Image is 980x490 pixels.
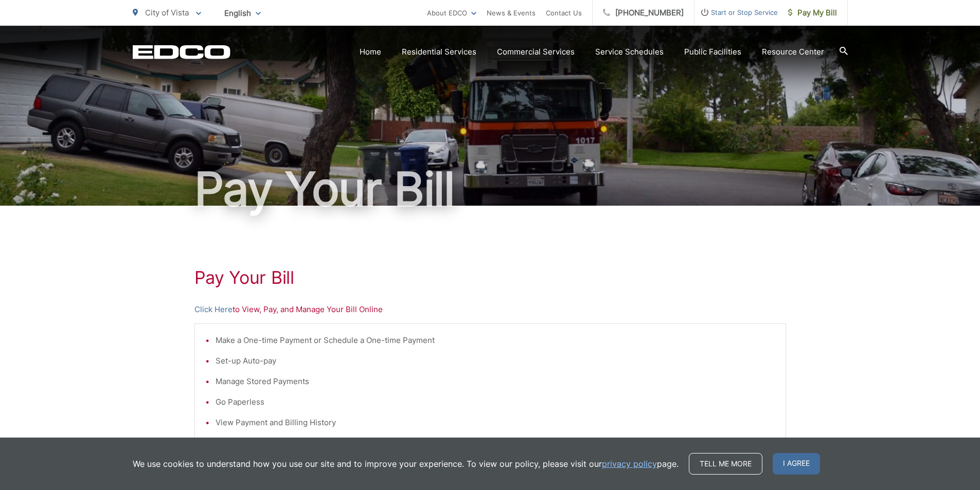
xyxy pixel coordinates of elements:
[762,46,824,58] a: Resource Center
[194,303,233,316] a: Click Here
[133,45,230,59] a: EDCD logo. Return to the homepage.
[194,303,786,316] p: to View, Pay, and Manage Your Bill Online
[497,46,575,58] a: Commercial Services
[133,164,848,215] h1: Pay Your Bill
[487,7,536,19] a: News & Events
[360,46,381,58] a: Home
[788,7,837,19] span: Pay My Bill
[427,7,476,19] a: About EDCO
[546,7,582,19] a: Contact Us
[402,46,476,58] a: Residential Services
[145,8,189,17] span: City of Vista
[216,375,775,388] li: Manage Stored Payments
[602,458,657,470] a: privacy policy
[684,46,741,58] a: Public Facilities
[773,453,820,475] span: I agree
[595,46,664,58] a: Service Schedules
[217,4,269,22] span: English
[216,416,775,429] li: View Payment and Billing History
[689,453,762,475] a: Tell me more
[216,355,775,367] li: Set-up Auto-pay
[216,396,775,408] li: Go Paperless
[194,267,786,288] h1: Pay Your Bill
[133,458,679,470] p: We use cookies to understand how you use our site and to improve your experience. To view our pol...
[216,334,775,347] li: Make a One-time Payment or Schedule a One-time Payment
